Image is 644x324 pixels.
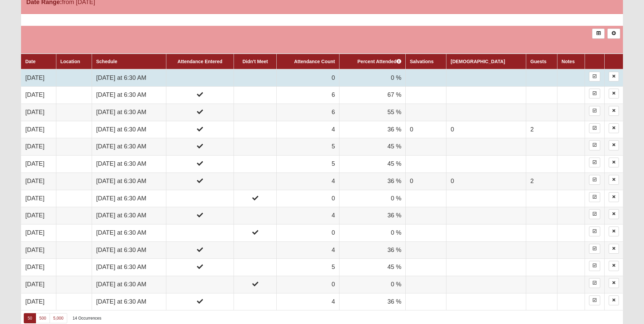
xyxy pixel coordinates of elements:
td: [DATE] at 6:30 AM [92,104,166,121]
td: [DATE] at 6:30 AM [92,224,166,241]
td: [DATE] at 6:30 AM [92,259,166,276]
td: [DATE] [21,121,56,138]
a: Delete [609,123,619,133]
a: Enter Attendance [589,295,600,305]
a: Enter Attendance [589,209,600,219]
td: 4 [277,207,339,224]
a: Delete [609,89,619,98]
td: [DATE] [21,138,56,156]
td: 4 [277,293,339,310]
td: [DATE] [21,104,56,121]
td: [DATE] at 6:30 AM [92,121,166,138]
td: [DATE] at 6:30 AM [92,276,166,293]
td: 0 % [339,276,405,293]
a: Enter Attendance [589,89,600,98]
a: Delete [609,72,619,82]
td: 0 [406,121,446,138]
td: [DATE] at 6:30 AM [92,293,166,310]
td: 4 [277,121,339,138]
a: Export to Excel [592,29,605,38]
td: 0 [277,224,339,241]
td: [DATE] [21,87,56,104]
td: [DATE] [21,173,56,190]
a: Delete [609,278,619,288]
td: [DATE] at 6:30 AM [92,138,166,156]
td: 0 [406,173,446,190]
a: Delete [609,140,619,150]
td: 6 [277,104,339,121]
td: 36 % [339,241,405,259]
td: 45 % [339,138,405,156]
td: 2 [526,173,557,190]
th: [DEMOGRAPHIC_DATA] [446,54,526,69]
a: Percent Attended [357,59,401,64]
a: Enter Attendance [589,175,600,185]
a: Enter Attendance [589,244,600,254]
td: 6 [277,87,339,104]
td: 0 % [339,69,405,87]
a: Attendance Entered [178,59,222,64]
a: Delete [609,158,619,167]
td: [DATE] [21,156,56,173]
a: Location [60,59,80,64]
td: 45 % [339,156,405,173]
td: 36 % [339,207,405,224]
td: [DATE] [21,241,56,259]
td: 0 [446,173,526,190]
td: 36 % [339,173,405,190]
a: Schedule [96,59,117,64]
a: Delete [609,227,619,236]
td: 0 [277,190,339,207]
td: [DATE] [21,276,56,293]
td: [DATE] [21,224,56,241]
a: Delete [609,175,619,185]
td: 0 [277,276,339,293]
a: Enter Attendance [589,227,600,236]
a: Delete [609,106,619,116]
td: 36 % [339,293,405,310]
th: Guests [526,54,557,69]
a: Enter Attendance [589,72,600,82]
td: [DATE] [21,259,56,276]
a: Delete [609,209,619,219]
a: Delete [609,192,619,202]
td: [DATE] [21,207,56,224]
td: 5 [277,138,339,156]
td: [DATE] at 6:30 AM [92,241,166,259]
td: 0 [277,69,339,87]
td: [DATE] [21,69,56,87]
td: [DATE] at 6:30 AM [92,190,166,207]
a: Enter Attendance [589,140,600,150]
td: 55 % [339,104,405,121]
td: [DATE] at 6:30 AM [92,173,166,190]
td: [DATE] at 6:30 AM [92,207,166,224]
a: Enter Attendance [589,158,600,167]
td: 67 % [339,87,405,104]
td: 36 % [339,121,405,138]
td: 5 [277,259,339,276]
a: Alt+N [607,29,620,38]
a: Delete [609,295,619,305]
td: 45 % [339,259,405,276]
td: 4 [277,173,339,190]
td: 4 [277,241,339,259]
a: Enter Attendance [589,261,600,271]
td: [DATE] [21,293,56,310]
td: [DATE] [21,190,56,207]
td: 0 % [339,224,405,241]
td: 0 % [339,190,405,207]
td: 2 [526,121,557,138]
a: Notes [562,59,575,64]
td: 5 [277,156,339,173]
a: Enter Attendance [589,278,600,288]
a: Delete [609,244,619,254]
td: 0 [446,121,526,138]
a: Enter Attendance [589,192,600,202]
a: Attendance Count [294,59,335,64]
a: Delete [609,261,619,271]
td: [DATE] at 6:30 AM [92,87,166,104]
a: Enter Attendance [589,123,600,133]
td: [DATE] at 6:30 AM [92,156,166,173]
th: Salvations [406,54,446,69]
a: Date [25,59,35,64]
